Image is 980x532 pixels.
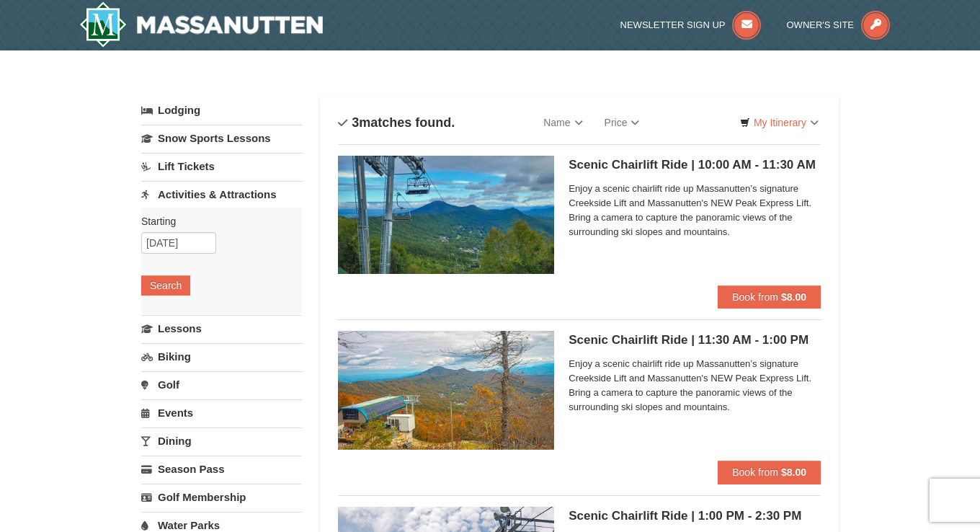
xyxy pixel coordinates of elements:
h5: Scenic Chairlift Ride | 10:00 AM - 11:30 AM [569,158,821,172]
a: Biking [141,343,302,370]
img: Massanutten Resort Logo [79,1,323,48]
a: Golf Membership [141,484,302,510]
h5: Scenic Chairlift Ride | 1:00 PM - 2:30 PM [569,509,821,523]
button: Book from $8.00 [718,285,821,309]
a: Events [141,399,302,426]
a: Lift Tickets [141,153,302,179]
a: Lessons [141,315,302,342]
img: 24896431-1-a2e2611b.jpg [338,156,554,274]
h4: matches found. [338,115,455,130]
span: Book from [732,291,778,303]
a: Season Pass [141,456,302,482]
h5: Scenic Chairlift Ride | 11:30 AM - 1:00 PM [569,333,821,347]
a: Dining [141,427,302,454]
span: Newsletter Sign Up [620,19,726,30]
span: Enjoy a scenic chairlift ride up Massanutten’s signature Creekside Lift and Massanutten's NEW Pea... [569,357,821,414]
a: My Itinerary [731,112,828,133]
a: Newsletter Sign Up [620,19,762,30]
a: Massanutten Resort [79,1,323,48]
a: Golf [141,371,302,398]
a: Lodging [141,97,302,123]
a: Name [533,108,593,137]
a: Snow Sports Lessons [141,125,302,151]
a: Owner's Site [787,19,891,30]
button: Book from $8.00 [718,461,821,484]
span: Owner's Site [787,19,855,30]
button: Search [141,275,190,296]
img: 24896431-13-a88f1aaf.jpg [338,331,554,449]
span: 3 [352,115,359,130]
span: Enjoy a scenic chairlift ride up Massanutten’s signature Creekside Lift and Massanutten's NEW Pea... [569,182,821,239]
label: Starting [141,214,291,229]
a: Price [594,108,651,137]
strong: $8.00 [781,466,806,478]
strong: $8.00 [781,291,806,303]
a: Activities & Attractions [141,181,302,208]
span: Book from [732,466,778,478]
